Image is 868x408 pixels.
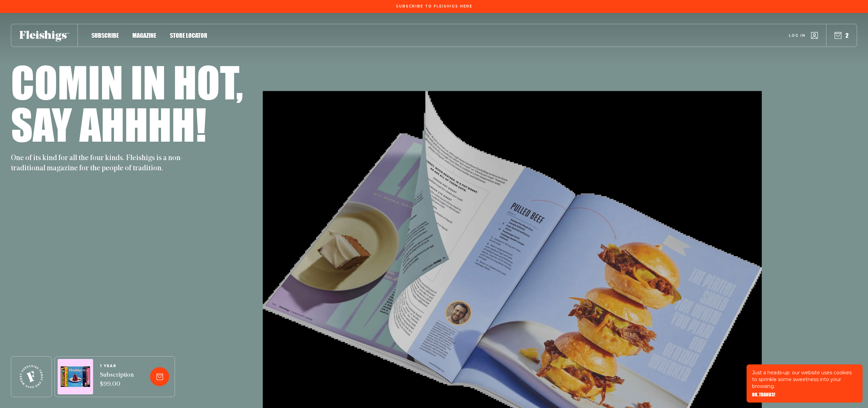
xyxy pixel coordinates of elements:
[396,4,472,9] span: Subscribe To Fleishigs Here
[100,364,134,389] a: 1 YEARSubscription $99.00
[752,392,775,397] button: OK, THANKS!
[170,31,207,40] a: Store locator
[91,32,119,39] span: Subscribe
[789,33,806,38] span: Log in
[835,32,849,39] button: 2
[132,32,156,39] span: Magazine
[132,31,156,40] a: Magazine
[11,61,243,103] h1: Comin in hot,
[11,103,206,145] h1: Say ahhhh!
[91,31,119,40] a: Subscribe
[100,371,134,389] span: Subscription $99.00
[170,32,207,39] span: Store locator
[395,4,474,8] a: Subscribe To Fleishigs Here
[752,369,857,390] p: Just a heads-up: our website uses cookies to sprinkle some sweetness into your browsing.
[61,366,90,387] img: Magazines image
[100,364,134,368] span: 1 YEAR
[11,153,188,174] p: One of its kind for all the four kinds. Fleishigs is a non-traditional magazine for the people of...
[789,32,818,39] a: Log in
